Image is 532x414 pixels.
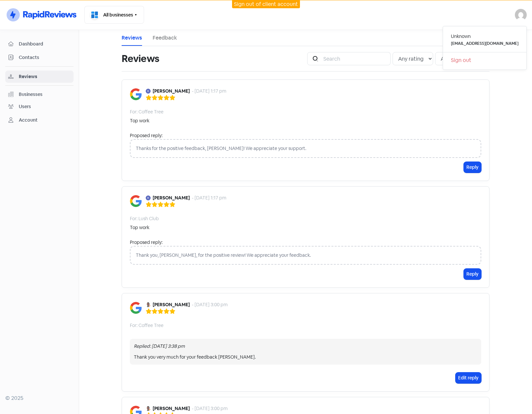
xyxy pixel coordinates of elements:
[130,108,163,115] div: For: Coffee Tree
[192,301,228,308] div: - [DATE] 3:00 pm
[130,132,481,139] div: Proposed reply:
[146,89,151,94] img: Avatar
[146,302,151,307] img: Avatar
[84,6,144,24] button: All businesses
[153,88,190,95] b: [PERSON_NAME]
[515,9,527,21] img: User
[5,88,74,101] a: Businesses
[19,91,43,98] div: Businesses
[464,162,481,173] button: Reply
[130,239,481,246] div: Proposed reply:
[19,117,38,124] div: Account
[130,139,481,158] div: Thanks for the positive feedback, [PERSON_NAME]! We appreciate your support.
[19,54,71,61] span: Contacts
[153,405,190,412] b: [PERSON_NAME]
[130,322,163,329] div: For: Coffee Tree
[134,354,477,361] div: Thank you very much for your feedback [PERSON_NAME].
[5,38,74,50] a: Dashboard
[122,34,142,42] a: Reviews
[456,372,481,383] button: Edit reply
[5,71,74,83] a: Reviews
[134,343,185,349] i: Replied: [DATE] 3:38 pm
[443,55,526,66] a: Sign out
[234,1,298,8] a: Sign out of client account
[192,405,228,412] div: - [DATE] 3:00 pm
[451,41,518,47] small: [EMAIL_ADDRESS][DOMAIN_NAME]
[5,114,74,126] a: Account
[130,246,481,265] div: Thank you, [PERSON_NAME], for the positive review! We appreciate your feedback.
[146,406,151,411] img: Avatar
[153,34,177,42] a: Feedback
[130,215,159,222] div: For: Lush Club
[153,301,190,308] b: [PERSON_NAME]
[5,394,74,402] div: © 2025
[122,48,159,69] h1: Reviews
[19,41,71,47] span: Dashboard
[130,224,149,231] div: Top work
[130,88,142,100] img: Image
[146,195,151,200] img: Avatar
[464,269,481,280] button: Reply
[451,33,518,40] div: Unknown
[192,194,226,201] div: - [DATE] 1:17 pm
[319,52,391,65] input: Search
[5,51,74,64] a: Contacts
[153,194,190,201] b: [PERSON_NAME]
[130,302,142,314] img: Image
[19,103,31,110] div: Users
[19,73,71,80] span: Reviews
[5,101,74,113] a: Users
[130,195,142,207] img: Image
[130,117,149,124] div: Top work
[192,88,226,95] div: - [DATE] 1:17 pm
